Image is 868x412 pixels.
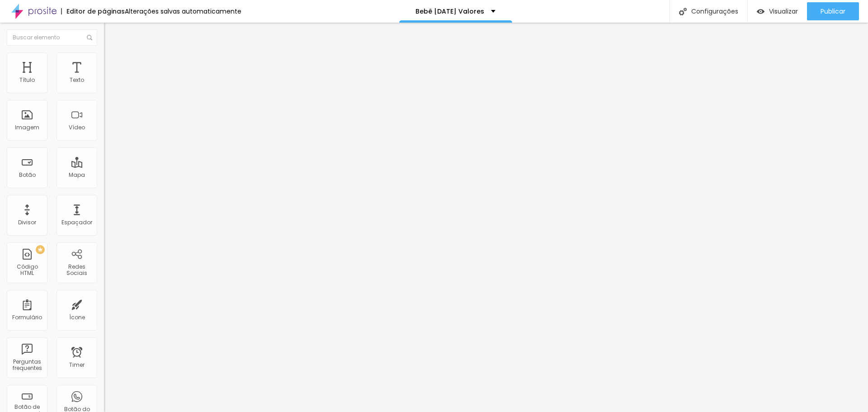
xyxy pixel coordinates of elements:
div: Editor de páginas [61,8,125,14]
div: Código HTML [9,264,45,277]
input: Buscar elemento [7,29,97,46]
button: Publicar [807,2,859,20]
div: Perguntas frequentes [9,359,45,372]
div: Ícone [69,314,85,321]
div: Vídeo [69,124,85,131]
div: Timer [69,362,85,368]
img: Icone [679,8,687,15]
div: Botão [19,172,36,178]
img: view-1.svg [757,8,764,15]
div: Redes Sociais [59,264,94,277]
div: Título [19,77,35,83]
div: Formulário [12,314,42,321]
div: Mapa [69,172,85,178]
div: Alterações salvas automaticamente [125,8,241,14]
span: Visualizar [769,8,798,15]
span: Publicar [821,8,845,15]
p: Bebê [DATE] Valores [415,8,484,14]
button: Visualizar [748,2,807,20]
img: Icone [87,35,92,40]
div: Texto [70,77,84,83]
div: Divisor [18,219,36,226]
div: Imagem [15,124,39,131]
div: Espaçador [61,219,92,226]
iframe: Editor [104,23,868,412]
